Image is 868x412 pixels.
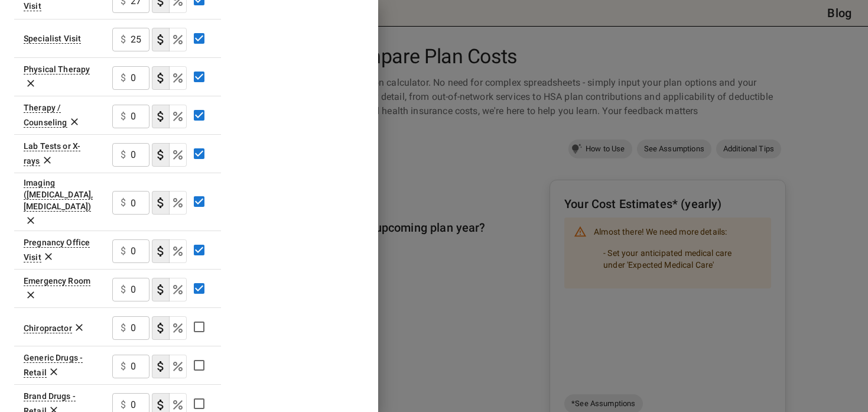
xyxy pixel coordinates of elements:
button: copayment [152,105,170,128]
p: $ [121,196,126,210]
button: coinsurance [169,316,187,340]
p: $ [121,398,126,412]
p: $ [121,148,126,162]
svg: Select if this service charges a copay (or copayment), a set dollar amount (e.g. $30) you pay to ... [154,359,168,374]
svg: Select if this service charges coinsurance, a percentage of the medical expense that you pay to y... [171,359,185,374]
svg: Select if this service charges coinsurance, a percentage of the medical expense that you pay to y... [171,33,185,47]
p: $ [121,109,126,124]
div: Prenatal care visits for routine pregnancy monitoring and checkups throughout pregnancy. [24,238,90,262]
svg: Select if this service charges coinsurance, a percentage of the medical expense that you pay to y... [171,283,185,297]
div: cost type [152,28,187,51]
button: coinsurance [169,355,187,378]
svg: Select if this service charges coinsurance, a percentage of the medical expense that you pay to y... [171,109,185,124]
svg: Select if this service charges coinsurance, a percentage of the medical expense that you pay to y... [171,148,185,162]
div: cost type [152,316,187,340]
button: copayment [152,66,170,90]
div: Imaging (MRI, PET, CT) [24,178,93,212]
div: cost type [152,105,187,128]
svg: Select if this service charges coinsurance, a percentage of the medical expense that you pay to y... [171,196,185,210]
svg: Select if this service charges a copay (or copayment), a set dollar amount (e.g. $30) you pay to ... [154,33,168,47]
p: $ [121,71,126,85]
button: coinsurance [169,191,187,215]
svg: Select if this service charges a copay (or copayment), a set dollar amount (e.g. $30) you pay to ... [154,321,168,335]
svg: Select if this service charges a copay (or copayment), a set dollar amount (e.g. $30) you pay to ... [154,244,168,258]
div: cost type [152,355,187,378]
div: cost type [152,278,187,301]
svg: Select if this service charges a copay (or copayment), a set dollar amount (e.g. $30) you pay to ... [154,71,168,85]
button: coinsurance [169,143,187,167]
svg: Select if this service charges coinsurance, a percentage of the medical expense that you pay to y... [171,71,185,85]
div: 30 day supply of generic drugs picked up from store. Over 80% of drug purchases are for generic d... [24,353,83,378]
button: copayment [152,28,170,51]
div: Chiropractor [24,323,72,333]
div: Emergency Room [24,276,90,286]
svg: Select if this service charges a copay (or copayment), a set dollar amount (e.g. $30) you pay to ... [154,196,168,210]
button: copayment [152,143,170,167]
div: cost type [152,143,187,167]
p: $ [121,283,126,297]
svg: Select if this service charges a copay (or copayment), a set dollar amount (e.g. $30) you pay to ... [154,283,168,297]
svg: Select if this service charges coinsurance, a percentage of the medical expense that you pay to y... [171,398,185,412]
svg: Select if this service charges a copay (or copayment), a set dollar amount (e.g. $30) you pay to ... [154,109,168,124]
div: cost type [152,239,187,263]
p: $ [121,244,126,258]
p: $ [121,33,126,47]
button: coinsurance [169,28,187,51]
p: $ [121,321,126,335]
svg: Select if this service charges a copay (or copayment), a set dollar amount (e.g. $30) you pay to ... [154,148,168,162]
svg: Select if this service charges coinsurance, a percentage of the medical expense that you pay to y... [171,244,185,258]
button: copayment [152,239,170,263]
p: $ [121,359,126,374]
div: Lab Tests or X-rays [24,141,80,166]
button: coinsurance [169,239,187,263]
div: Physical Therapy [24,64,90,74]
button: coinsurance [169,105,187,128]
button: copayment [152,191,170,215]
div: Sometimes called 'Specialist' or 'Specialist Office Visit'. This is a visit to a doctor with a sp... [24,34,81,44]
svg: Select if this service charges coinsurance, a percentage of the medical expense that you pay to y... [171,321,185,335]
button: coinsurance [169,66,187,90]
div: cost type [152,66,187,90]
button: copayment [152,316,170,340]
button: copayment [152,278,170,301]
svg: Select if this service charges a copay (or copayment), a set dollar amount (e.g. $30) you pay to ... [154,398,168,412]
div: cost type [152,191,187,215]
button: copayment [152,355,170,378]
div: A behavioral health therapy session. [24,103,67,128]
button: coinsurance [169,278,187,301]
